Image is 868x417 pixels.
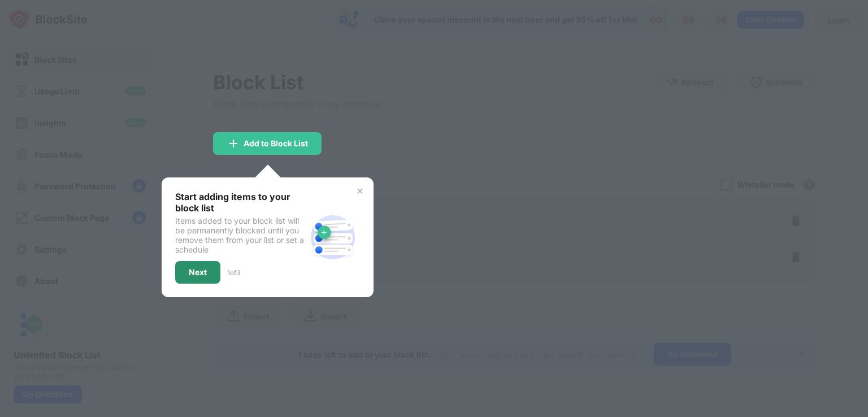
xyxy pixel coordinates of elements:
[355,186,364,196] img: x-button.svg
[306,210,360,264] img: block-site.svg
[189,268,207,277] div: Next
[175,216,306,254] div: Items added to your block list will be permanently blocked until you remove them from your list o...
[244,139,308,148] div: Add to Block List
[175,191,306,214] div: Start adding items to your block list
[227,268,240,277] div: 1 of 3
